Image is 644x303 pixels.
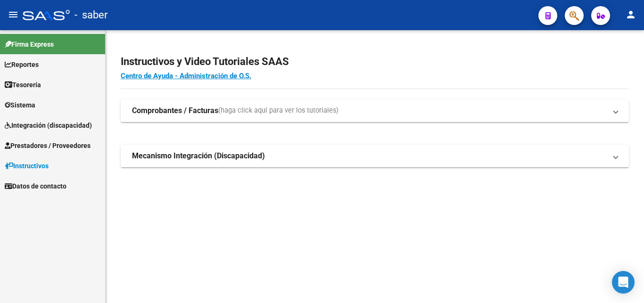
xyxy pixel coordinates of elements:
mat-expansion-panel-header: Mecanismo Integración (Discapacidad) [121,145,629,167]
span: Tesorería [5,80,41,90]
strong: Comprobantes / Facturas [132,106,218,116]
span: Instructivos [5,161,49,171]
span: Firma Express [5,39,54,49]
strong: Mecanismo Integración (Discapacidad) [132,151,265,161]
h2: Instructivos y Video Tutoriales SAAS [121,53,629,71]
span: Reportes [5,59,39,70]
span: Prestadores / Proveedores [5,140,91,151]
span: - saber [74,5,107,25]
mat-expansion-panel-header: Comprobantes / Facturas(haga click aquí para ver los tutoriales) [121,99,629,122]
a: Centro de Ayuda - Administración de O.S. [121,72,251,80]
mat-icon: person [625,9,636,20]
div: Open Intercom Messenger [612,271,635,294]
span: Sistema [5,100,35,110]
span: Integración (discapacidad) [5,120,92,131]
span: (haga click aquí para ver los tutoriales) [218,106,339,116]
mat-icon: menu [8,9,19,20]
span: Datos de contacto [5,181,66,191]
